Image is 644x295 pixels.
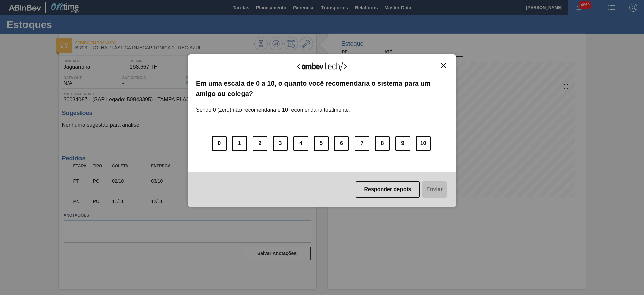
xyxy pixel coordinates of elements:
[439,62,448,68] button: Close
[212,136,227,151] button: 0
[196,99,351,113] label: Sendo 0 (zero) não recomendaria e 10 recomendaria totalmente.
[232,136,247,151] button: 1
[441,63,446,68] img: Close
[253,136,267,151] button: 2
[273,136,288,151] button: 3
[375,136,390,151] button: 8
[395,136,410,151] button: 9
[356,181,420,198] button: Responder depois
[293,136,308,151] button: 4
[314,136,329,151] button: 5
[355,136,369,151] button: 7
[334,136,349,151] button: 6
[297,62,347,71] img: Logo Ambevtech
[416,136,431,151] button: 10
[196,78,448,99] label: Em uma escala de 0 a 10, o quanto você recomendaria o sistema para um amigo ou colega?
